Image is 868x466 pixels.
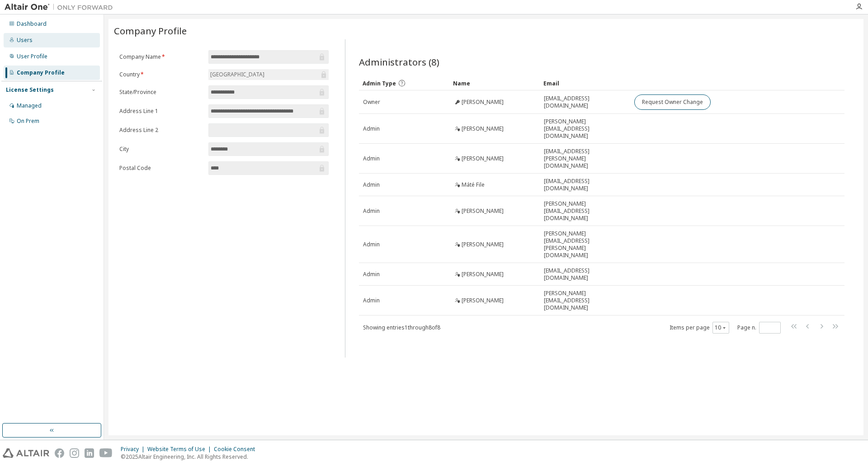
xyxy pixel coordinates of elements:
span: [PERSON_NAME][EMAIL_ADDRESS][DOMAIN_NAME] [544,118,626,140]
span: [EMAIL_ADDRESS][DOMAIN_NAME] [544,267,626,282]
span: Admin [363,207,380,215]
label: Address Line 2 [119,127,203,134]
div: Managed [17,102,42,109]
span: Page n. [737,322,781,334]
span: Admin Type [363,80,396,87]
span: Admin [363,155,380,162]
span: [PERSON_NAME] [462,207,504,215]
div: [GEOGRAPHIC_DATA] [209,70,266,80]
label: Country [119,71,203,78]
span: Admin [363,125,380,132]
div: Name [453,76,536,90]
div: License Settings [6,86,54,94]
div: Users [17,37,33,44]
div: Email [543,76,627,90]
div: Cookie Consent [214,446,260,453]
div: Privacy [121,446,147,453]
img: facebook.svg [55,448,64,458]
label: Address Line 1 [119,108,203,115]
span: [PERSON_NAME] [462,125,504,132]
button: 10 [715,324,727,331]
label: State/Province [119,89,203,96]
button: Request Owner Change [634,94,711,110]
span: Admin [363,181,380,188]
label: Postal Code [119,165,203,172]
span: Admin [363,241,380,248]
span: [EMAIL_ADDRESS][PERSON_NAME][DOMAIN_NAME] [544,148,626,169]
span: Administrators (8) [359,56,439,68]
span: Admin [363,297,380,304]
span: [EMAIL_ADDRESS][DOMAIN_NAME] [544,95,626,109]
img: youtube.svg [99,448,113,458]
span: Owner [363,99,380,106]
img: instagram.svg [70,448,79,458]
span: Máté File [462,181,485,188]
img: altair_logo.svg [3,448,49,458]
img: linkedin.svg [85,448,94,458]
span: Showing entries 1 through 8 of 8 [363,324,440,331]
div: [GEOGRAPHIC_DATA] [208,69,329,80]
span: [PERSON_NAME][EMAIL_ADDRESS][PERSON_NAME][DOMAIN_NAME] [544,230,626,259]
label: Company Name [119,53,203,61]
span: [PERSON_NAME][EMAIL_ADDRESS][DOMAIN_NAME] [544,200,626,222]
span: [EMAIL_ADDRESS][DOMAIN_NAME] [544,178,626,192]
div: On Prem [17,118,39,125]
div: Website Terms of Use [147,446,214,453]
img: Altair One [5,3,118,12]
div: User Profile [17,53,47,60]
span: [PERSON_NAME] [462,271,504,278]
p: © 2025 Altair Engineering, Inc. All Rights Reserved. [121,453,260,461]
span: [PERSON_NAME][EMAIL_ADDRESS][DOMAIN_NAME] [544,290,626,311]
div: Dashboard [17,20,47,28]
span: Items per page [670,322,729,334]
label: City [119,146,203,153]
span: [PERSON_NAME] [462,155,504,162]
span: [PERSON_NAME] [462,99,504,106]
div: Company Profile [17,69,65,76]
span: Company Profile [114,24,187,37]
span: [PERSON_NAME] [462,297,504,304]
span: [PERSON_NAME] [462,241,504,248]
span: Admin [363,271,380,278]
